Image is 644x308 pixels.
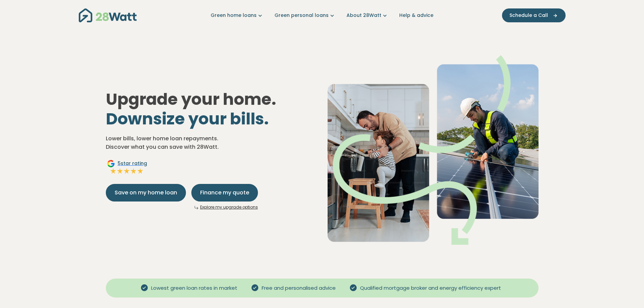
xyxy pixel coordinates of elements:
a: About 28Watt [347,12,388,19]
a: Green home loans [211,12,264,19]
a: Google5star ratingFull starFull starFull starFull starFull star [106,160,148,176]
h1: Upgrade your home. [106,90,317,128]
span: Finance my quote [200,189,249,197]
img: Google [107,160,115,168]
img: Full star [117,168,123,174]
img: Full star [123,168,130,174]
img: Full star [110,168,117,174]
button: Finance my quote [191,184,258,202]
span: Schedule a Call [509,12,548,19]
img: Dad helping toddler [328,55,539,245]
a: Help & advice [399,12,433,19]
a: Green personal loans [275,12,336,19]
span: Save on my home loan [115,189,177,197]
span: 5 star rating [118,160,147,167]
button: Schedule a Call [502,8,566,22]
button: Save on my home loan [106,184,186,202]
span: Free and personalised advice [259,284,338,292]
nav: Main navigation [79,7,566,24]
span: Qualified mortgage broker and energy efficiency expert [357,284,504,292]
img: 28Watt [79,8,137,22]
p: Lower bills, lower home loan repayments. Discover what you can save with 28Watt. [106,134,317,151]
img: Full star [130,168,137,174]
span: Lowest green loan rates in market [148,284,240,292]
span: Downsize your bills. [106,108,269,130]
a: Explore my upgrade options [200,204,258,210]
img: Full star [137,168,144,174]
